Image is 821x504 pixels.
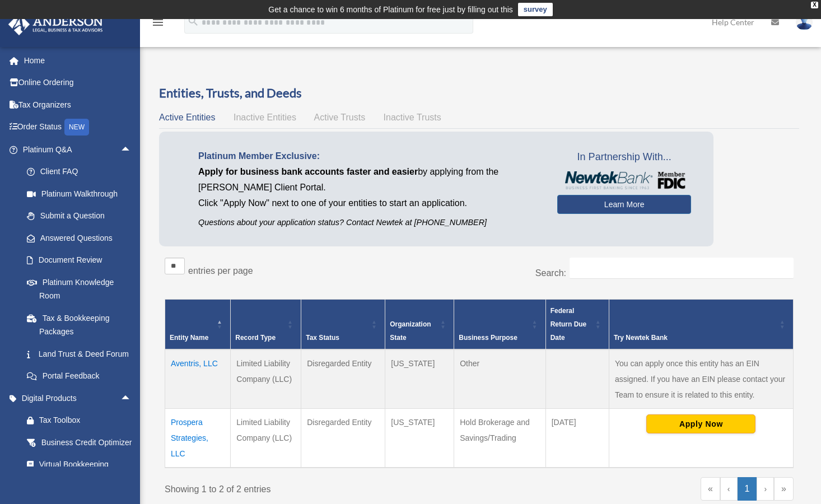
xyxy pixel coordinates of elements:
[120,138,143,161] span: arrow_drop_up
[390,320,431,342] span: Organization State
[198,164,540,195] p: by applying from the [PERSON_NAME] Client Portal.
[614,331,776,344] div: Try Newtek Bank
[16,183,148,205] a: Platinum Walkthrough
[16,409,148,432] a: Tax Toolbox
[535,268,566,278] label: Search:
[301,299,385,349] th: Tax Status: Activate to sort
[8,49,148,72] a: Home
[151,16,165,29] i: menu
[384,113,441,122] span: Inactive Trusts
[16,227,148,249] a: Answered Questions
[557,148,691,166] span: In Partnership With...
[385,408,454,468] td: [US_STATE]
[454,408,545,468] td: Hold Brokerage and Savings/Trading
[231,299,301,349] th: Record Type: Activate to sort
[159,113,215,122] span: Active Entities
[8,387,148,409] a: Digital Productsarrow_drop_up
[231,349,301,409] td: Limited Liability Company (LLC)
[385,349,454,409] td: [US_STATE]
[151,20,165,29] a: menu
[235,334,276,342] span: Record Type
[39,413,134,427] div: Tax Toolbox
[170,334,208,342] span: Entity Name
[198,148,540,164] p: Platinum Member Exclusive:
[811,2,818,8] div: close
[16,249,148,272] a: Document Review
[198,167,418,176] span: Apply for business bank accounts faster and easier
[165,477,471,497] div: Showing 1 to 2 of 2 entries
[234,113,296,122] span: Inactive Entities
[198,216,540,230] p: Questions about your application status? Contact Newtek at [PHONE_NUMBER]
[165,299,231,349] th: Entity Name: Activate to invert sorting
[551,307,587,342] span: Federal Return Due Date
[454,349,545,409] td: Other
[16,307,148,343] a: Tax & Bookkeeping Packages
[8,116,148,139] a: Order StatusNEW
[39,458,134,472] div: Virtual Bookkeeping
[609,349,793,409] td: You can apply once this entity has an EIN assigned. If you have an EIN please contact your Team t...
[16,271,148,307] a: Platinum Knowledge Room
[16,365,148,388] a: Portal Feedback
[306,334,339,342] span: Tax Status
[796,14,813,30] img: User Pic
[5,13,106,35] img: Anderson Advisors Platinum Portal
[8,94,148,116] a: Tax Organizers
[16,205,148,227] a: Submit a Question
[16,161,148,183] a: Client FAQ
[301,349,385,409] td: Disregarded Entity
[39,436,134,450] div: Business Credit Optimizer
[701,477,720,501] a: First
[8,72,148,94] a: Online Ordering
[64,119,89,136] div: NEW
[16,343,148,365] a: Land Trust & Deed Forum
[231,408,301,468] td: Limited Liability Company (LLC)
[8,138,148,161] a: Platinum Q&Aarrow_drop_up
[557,195,691,214] a: Learn More
[385,299,454,349] th: Organization State: Activate to sort
[16,454,148,476] a: Virtual Bookkeeping
[120,387,143,410] span: arrow_drop_up
[198,195,540,211] p: Click "Apply Now" next to one of your entities to start an application.
[454,299,545,349] th: Business Purpose: Activate to sort
[609,299,793,349] th: Try Newtek Bank : Activate to sort
[646,414,755,433] button: Apply Now
[563,171,685,189] img: NewtekBankLogoSM.png
[301,408,385,468] td: Disregarded Entity
[16,431,148,454] a: Business Credit Optimizer
[165,349,231,409] td: Aventris, LLC
[545,408,609,468] td: [DATE]
[545,299,609,349] th: Federal Return Due Date: Activate to sort
[159,85,799,102] h3: Entities, Trusts, and Deeds
[187,15,199,27] i: search
[268,3,513,16] div: Get a chance to win 6 months of Platinum for free just by filling out this
[165,408,231,468] td: Prospera Strategies, LLC
[459,334,517,342] span: Business Purpose
[314,113,366,122] span: Active Trusts
[188,266,253,276] label: entries per page
[518,3,553,16] a: survey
